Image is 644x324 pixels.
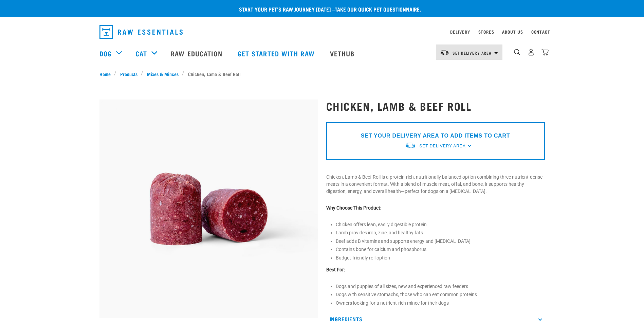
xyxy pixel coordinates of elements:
[99,25,183,39] img: Raw Essentials Logo
[528,49,535,56] img: user.png
[326,174,545,195] p: Chicken, Lamb & Beef Roll is a protein-rich, nutritionally balanced option combining three nutrie...
[453,52,492,54] span: Set Delivery Area
[135,48,147,58] a: Cat
[326,100,545,112] h1: Chicken, Lamb & Beef Roll
[99,70,114,77] a: Home
[541,49,549,56] img: home-icon@2x.png
[502,31,523,33] a: About Us
[531,31,550,33] a: Contact
[440,49,449,55] img: van-moving.png
[143,70,182,77] a: Mixes & Minces
[323,40,363,67] a: Vethub
[94,22,550,41] nav: dropdown navigation
[99,70,545,77] nav: breadcrumbs
[478,31,494,33] a: Stores
[116,70,141,77] a: Products
[450,31,470,33] a: Delivery
[231,40,323,67] a: Get started with Raw
[326,205,381,211] strong: Why Choose This Product:
[336,254,545,262] p: Budget-friendly roll option
[514,49,520,55] img: home-icon-1@2x.png
[336,291,545,298] p: Dogs with sensitive stomachs, those who can eat common proteins
[336,283,545,290] p: Dogs and puppies of all sizes, new and experienced raw feeders
[336,246,545,253] p: Contains bone for calcium and phosphorus
[419,144,465,148] span: Set Delivery Area
[326,267,345,272] strong: Best For:
[336,238,545,245] p: Beef adds B vitamins and supports energy and [MEDICAL_DATA]
[361,132,510,140] p: SET YOUR DELIVERY AREA TO ADD ITEMS TO CART
[336,221,545,228] p: Chicken offers lean, easily digestible protein
[405,142,416,149] img: van-moving.png
[335,7,421,11] a: take our quick pet questionnaire.
[164,40,231,67] a: Raw Education
[99,48,112,58] a: Dog
[336,229,545,236] p: Lamb provides iron, zinc, and healthy fats
[99,100,318,318] img: Raw Essentials Chicken Lamb Beef Bulk Minced Raw Dog Food Roll Unwrapped
[336,300,545,307] p: Owners looking for a nutrient-rich mince for their dogs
